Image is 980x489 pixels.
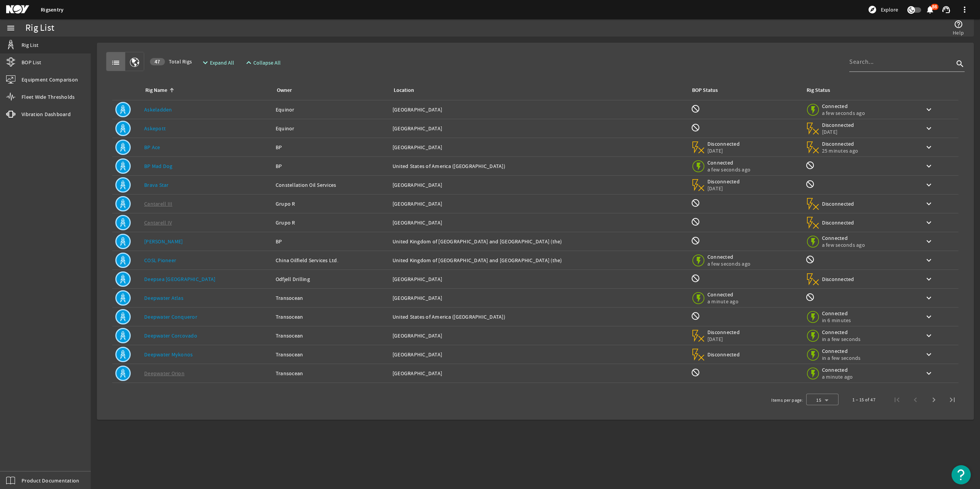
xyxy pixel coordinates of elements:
mat-icon: keyboard_arrow_down [924,143,933,152]
span: a minute ago [707,298,740,305]
mat-icon: menu [6,23,15,33]
a: Brava Star [144,181,169,188]
div: Rig Name [144,86,266,95]
div: China Oilfield Services Ltd. [276,256,386,264]
div: [GEOGRAPHIC_DATA] [393,275,685,283]
span: Connected [822,329,861,336]
div: Transocean [276,313,386,321]
span: a few seconds ago [707,260,750,267]
mat-icon: keyboard_arrow_down [924,180,933,190]
div: Equinor [276,125,386,132]
div: Transocean [276,332,386,339]
a: Rigsentry [41,6,63,13]
div: [GEOGRAPHIC_DATA] [393,332,685,339]
div: BP [276,162,386,170]
div: United Kingdom of [GEOGRAPHIC_DATA] and [GEOGRAPHIC_DATA] (the) [393,256,685,264]
mat-icon: keyboard_arrow_down [924,256,933,265]
button: 86 [926,6,934,14]
div: Grupo R [276,219,386,226]
span: in a few seconds [822,336,861,343]
mat-icon: vibration [6,110,15,119]
span: Connected [707,159,750,166]
div: Grupo R [276,200,386,208]
a: Deepwater Corcovado [144,332,197,339]
div: Location [393,86,682,95]
span: [DATE] [822,128,855,135]
span: Disconnected [822,200,855,207]
span: Disconnected [707,140,740,147]
a: Askeladden [144,106,172,113]
a: Cantarell IV [144,219,172,226]
mat-icon: BOP Monitoring not available for this rig [691,274,700,283]
span: Help [953,29,964,37]
span: a few seconds ago [707,166,750,173]
span: Vibration Dashboard [22,110,71,118]
span: [DATE] [707,185,740,192]
a: Askepott [144,125,166,132]
div: [GEOGRAPHIC_DATA] [393,294,685,302]
mat-icon: BOP Monitoring not available for this rig [691,368,700,377]
mat-icon: Rig Monitoring not available for this rig [805,180,815,189]
mat-icon: keyboard_arrow_down [924,161,933,171]
span: Disconnected [707,351,740,358]
button: more_vert [955,0,974,19]
div: United Kingdom of [GEOGRAPHIC_DATA] and [GEOGRAPHIC_DATA] (the) [393,238,685,245]
input: Search... [849,57,954,67]
div: Items per page: [771,396,803,404]
mat-icon: Rig Monitoring not available for this rig [805,161,815,170]
span: Equipment Comparison [22,76,78,83]
mat-icon: support_agent [942,5,951,14]
div: Owner [276,86,383,95]
span: 25 minutes ago [822,147,859,154]
mat-icon: help_outline [954,20,963,29]
div: [GEOGRAPHIC_DATA] [393,181,685,189]
mat-icon: BOP Monitoring not available for this rig [691,104,700,113]
span: Connected [822,103,865,110]
div: [GEOGRAPHIC_DATA] [393,106,685,113]
div: [GEOGRAPHIC_DATA] [393,143,685,151]
button: Explore [865,3,901,16]
span: Explore [881,6,898,13]
mat-icon: keyboard_arrow_down [924,293,933,303]
div: Odfjell Drilling [276,275,386,283]
mat-icon: explore [868,5,877,14]
div: Transocean [276,351,386,358]
span: in a few seconds [822,354,861,361]
div: [GEOGRAPHIC_DATA] [393,369,685,377]
div: 47 [150,58,165,65]
div: BOP Status [692,86,718,95]
span: Disconnected [707,329,740,336]
div: BP [276,238,386,245]
div: Location [394,86,414,95]
mat-icon: BOP Monitoring not available for this rig [691,217,700,226]
mat-icon: expand_less [244,58,250,67]
div: Rig List [25,24,54,32]
div: Transocean [276,369,386,377]
div: [GEOGRAPHIC_DATA] [393,351,685,358]
span: Expand All [210,59,234,67]
mat-icon: BOP Monitoring not available for this rig [691,311,700,321]
span: a few seconds ago [822,110,865,116]
div: Rig Status [807,86,830,95]
a: Cantarell III [144,200,172,207]
span: Connected [822,366,855,373]
mat-icon: Rig Monitoring not available for this rig [805,255,815,264]
span: a few seconds ago [822,241,865,248]
span: Connected [822,348,861,354]
span: in 6 minutes [822,317,855,324]
mat-icon: keyboard_arrow_down [924,274,933,284]
div: Equinor [276,106,386,113]
span: Collapse All [253,59,281,67]
span: [DATE] [707,147,740,154]
span: Product Documentation [22,477,79,484]
mat-icon: keyboard_arrow_down [924,218,933,227]
div: [GEOGRAPHIC_DATA] [393,219,685,226]
span: Fleet Wide Thresholds [22,93,75,101]
span: Connected [822,235,865,241]
a: Deepwater Conqueror [144,313,197,320]
div: Owner [277,86,292,95]
span: a minute ago [822,373,855,380]
span: Disconnected [822,140,859,147]
div: BP [276,143,386,151]
mat-icon: BOP Monitoring not available for this rig [691,236,700,245]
